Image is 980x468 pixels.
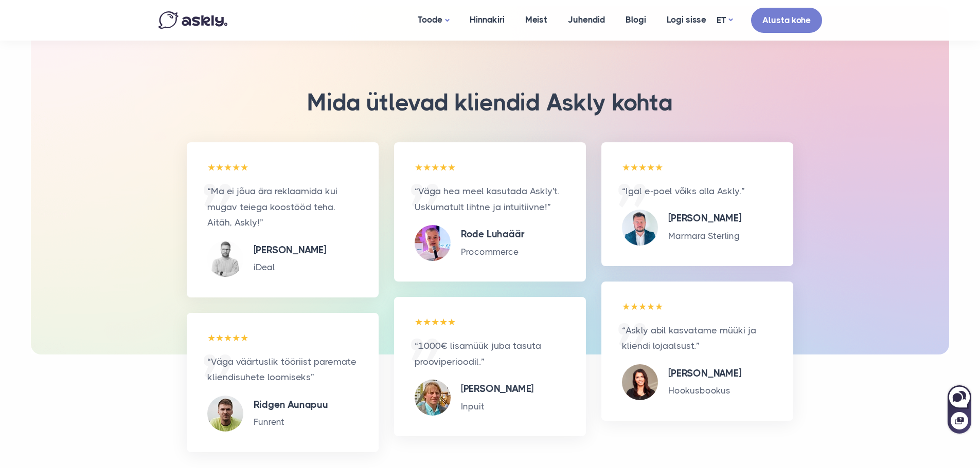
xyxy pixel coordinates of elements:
p: “Igal e-poel võiks olla Askly.” [622,183,773,199]
iframe: Askly chat [947,383,972,435]
h5: [PERSON_NAME] [668,211,741,226]
p: iDeal [254,260,326,275]
h3: Mida ütlevad kliendid Askly kohta [272,88,709,117]
p: Hookusbookus [668,383,741,398]
p: “Ma ei jõua ära reklaamida kui mugav teiega koostööd teha. Aitäh, Askly!” [207,183,358,231]
h5: Ridgen Aunapuu [254,398,328,413]
p: “Väga väärtuslik tööriist paremate kliendisuhete loomiseks” [207,354,358,385]
p: “1000€ lisamüük juba tasuta prooviperioodil.” [415,338,565,369]
p: Procommerce [461,245,525,259]
p: “Askly abil kasvatame müüki ja kliendi lojaalsust.” [622,323,773,354]
p: Marmara Sterling [668,229,741,244]
p: Funrent [254,415,328,429]
h5: Rode Luhaäär [461,227,525,242]
h5: [PERSON_NAME] [254,243,326,258]
a: ET [717,13,733,28]
p: Inpuit [461,399,533,414]
img: Askly [158,11,227,29]
p: “Väga hea meel kasutada Askly't. Uskumatult lihtne ja intuitiivne!” [415,183,565,215]
a: Alusta kohe [751,8,822,33]
h5: [PERSON_NAME] [461,382,533,397]
h5: [PERSON_NAME] [668,366,741,381]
